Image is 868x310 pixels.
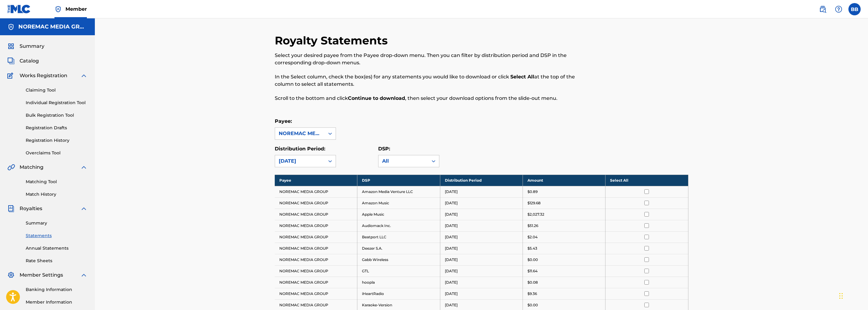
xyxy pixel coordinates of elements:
img: Accounts [7,23,15,31]
p: $5.43 [527,246,537,251]
span: Summary [20,43,44,50]
img: Catalog [7,57,15,65]
a: Rate Sheets [26,258,88,264]
strong: Select All [510,74,534,80]
td: NOREMAC MEDIA GROUP [275,265,357,277]
img: expand [80,205,88,212]
td: Amazon Media Venture LLC [357,186,440,197]
td: [DATE] [440,254,523,265]
img: Summary [7,43,15,50]
td: NOREMAC MEDIA GROUP [275,209,357,220]
p: $51.26 [527,223,538,229]
h5: NOREMAC MEDIA GROUP [18,23,88,30]
p: $0.00 [527,257,538,263]
a: Match History [26,191,88,198]
td: [DATE] [440,197,523,209]
td: Amazon Music [357,197,440,209]
a: Claiming Tool [26,87,88,93]
a: SummarySummary [7,43,44,50]
iframe: Resource Center [851,208,868,258]
td: NOREMAC MEDIA GROUP [275,243,357,254]
th: Select All [605,175,688,186]
a: Overclaims Tool [26,150,88,156]
td: NOREMAC MEDIA GROUP [275,197,357,209]
td: Audiomack Inc. [357,220,440,231]
span: Catalog [20,57,39,65]
a: Statements [26,232,88,239]
img: Works Registration [7,72,15,79]
td: GTL [357,265,440,277]
td: Deezer S.A. [357,243,440,254]
div: Help [833,3,845,15]
td: Gabb Wireless [357,254,440,265]
p: $0.08 [527,280,538,285]
td: NOREMAC MEDIA GROUP [275,231,357,243]
div: User Menu [848,3,861,15]
p: $2,027.32 [527,212,544,217]
p: Scroll to the bottom and click , then select your download options from the slide-out menu. [275,95,593,102]
a: Annual Statements [26,245,88,251]
strong: Continue to download [348,95,405,101]
td: NOREMAC MEDIA GROUP [275,254,357,265]
td: NOREMAC MEDIA GROUP [275,288,357,299]
td: [DATE] [440,243,523,254]
a: Member Information [26,299,88,305]
p: $0.89 [527,189,538,195]
img: Matching [7,164,15,171]
div: NOREMAC MEDIA GROUP [279,130,321,137]
td: [DATE] [440,186,523,197]
td: [DATE] [440,265,523,277]
a: Matching Tool [26,179,88,185]
th: Payee [275,175,357,186]
a: Public Search [817,3,829,15]
span: Matching [20,164,43,171]
p: In the Select column, check the box(es) for any statements you would like to download or click at... [275,73,593,88]
td: [DATE] [440,231,523,243]
td: [DATE] [440,277,523,288]
td: hoopla [357,277,440,288]
a: Summary [26,220,88,226]
span: Member [65,6,87,13]
img: search [819,6,826,13]
img: expand [80,271,88,279]
label: Distribution Period: [275,146,325,152]
img: Royalties [7,205,15,212]
div: All [382,157,424,165]
a: Banking Information [26,286,88,293]
td: [DATE] [440,220,523,231]
a: CatalogCatalog [7,57,39,65]
td: iHeartRadio [357,288,440,299]
th: Distribution Period [440,175,523,186]
img: expand [80,164,88,171]
a: Registration History [26,137,88,144]
iframe: Chat Widget [837,281,868,310]
div: Drag [839,287,843,305]
img: help [835,6,842,13]
img: Member Settings [7,271,15,279]
span: Royalties [20,205,42,212]
img: expand [80,72,88,79]
td: NOREMAC MEDIA GROUP [275,220,357,231]
p: $2.04 [527,234,538,240]
p: $0.00 [527,302,538,308]
a: Bulk Registration Tool [26,112,88,119]
h2: Royalty Statements [275,34,391,47]
th: DSP [357,175,440,186]
span: Works Registration [20,72,67,79]
img: Top Rightsholder [54,6,62,13]
div: [DATE] [279,157,321,165]
td: NOREMAC MEDIA GROUP [275,277,357,288]
label: DSP: [378,146,390,152]
td: Apple Music [357,209,440,220]
td: Beatport LLC [357,231,440,243]
td: [DATE] [440,288,523,299]
td: NOREMAC MEDIA GROUP [275,186,357,197]
p: $9.36 [527,291,537,297]
span: Member Settings [20,271,63,279]
th: Amount [523,175,605,186]
label: Payee: [275,118,292,124]
p: $11.64 [527,268,538,274]
p: Select your desired payee from the Payee drop-down menu. Then you can filter by distribution peri... [275,52,593,66]
p: $129.68 [527,200,541,206]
